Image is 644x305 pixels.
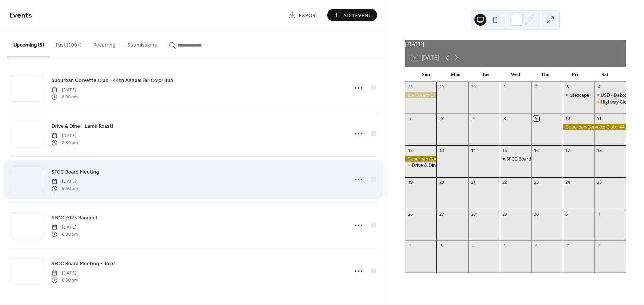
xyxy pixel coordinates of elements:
div: Lifescape Homecoming Parade [563,92,594,98]
span: 6:30 pm [51,277,78,283]
span: [DATE] [51,270,78,277]
div: 28 [407,84,413,90]
div: SFCC Board Meeting [506,156,549,162]
div: 9 [533,116,539,121]
div: 23 [533,179,539,185]
span: Add Event [343,12,372,19]
div: 29 [502,211,508,217]
span: Drive & Dine - Lamb Roast! [51,123,113,130]
span: [DATE] [51,224,78,231]
div: 7 [470,116,476,121]
div: 31 [565,211,571,217]
div: Suburban Corvette Club - 44th Annual Fall Color Run [405,156,437,162]
div: Highway Cleanup [601,99,637,105]
span: SFCC Board Meeting - Joint [51,260,116,268]
div: 6 [533,243,539,248]
div: 1 [596,211,602,217]
div: 1 [502,84,508,90]
button: Recurring [88,30,121,57]
div: 12 [407,147,413,153]
div: 19 [407,179,413,185]
div: 13 [439,147,444,153]
span: [DATE] [51,178,78,185]
span: 8:00 am [51,93,78,100]
span: Export [299,12,319,19]
div: 25 [596,179,602,185]
div: 5 [502,243,508,248]
div: 18 [596,147,602,153]
a: Export [283,9,324,21]
div: 22 [502,179,508,185]
div: Tue [471,67,501,82]
div: 5 [407,116,413,121]
div: 2 [407,243,413,248]
div: Lifescape Homecoming Parade [569,92,634,98]
div: 30 [470,84,476,90]
div: 3 [565,84,571,90]
div: 14 [470,147,476,153]
a: SFCC Board Meeting - Joint [51,259,116,268]
a: SFCC 2025 Banquet [51,213,98,222]
div: 2 [533,84,539,90]
span: 6:30 pm [51,185,78,192]
div: Drive & Dine - Lamb Roast! [405,162,437,168]
span: Events [9,8,32,23]
a: Drive & Dine - Lamb Roast! [51,122,113,130]
button: Submissions [121,30,163,57]
div: Fri [560,67,590,82]
div: Sat [590,67,620,82]
div: 11 [596,116,602,121]
div: 4 [470,243,476,248]
div: Ice Cream Cruise [405,92,437,98]
a: SFCC Board Meeting [51,168,99,176]
span: 6:00 pm [51,231,78,238]
span: 2:30 pm [51,139,78,146]
div: 16 [533,147,539,153]
span: SFCC 2025 Banquet [51,214,98,222]
div: 28 [470,211,476,217]
div: Highway Cleanup [594,99,626,105]
div: 26 [407,211,413,217]
div: 6 [439,116,444,121]
div: Drive & Dine - Lamb Roast! [412,162,467,168]
div: Suburban Corvette Club - 44th Annual Fall Color Run [563,124,626,130]
div: 7 [565,243,571,248]
div: 10 [565,116,571,121]
div: USD - Dakota Days Parade [594,92,626,98]
div: 8 [502,116,508,121]
span: Suburban Corvette Club - 44th Annual Fall Color Run [51,77,173,85]
div: 15 [502,147,508,153]
div: 3 [439,243,444,248]
div: 24 [565,179,571,185]
button: Add Event [327,9,377,21]
span: [DATE] [51,133,78,139]
a: Suburban Corvette Club - 44th Annual Fall Color Run [51,76,173,85]
div: Thu [530,67,560,82]
div: Wed [501,67,530,82]
span: [DATE] [51,87,78,93]
div: 20 [439,179,444,185]
div: Sun [411,67,441,82]
div: 21 [470,179,476,185]
div: SFCC Board Meeting [500,156,531,162]
span: SFCC Board Meeting [51,168,99,176]
div: 4 [596,84,602,90]
div: 8 [596,243,602,248]
div: 29 [439,84,444,90]
div: 30 [533,211,539,217]
button: Upcoming (5) [7,30,50,57]
div: 27 [439,211,444,217]
div: [DATE] [405,40,626,49]
div: 17 [565,147,571,153]
button: Past (100+) [50,30,88,57]
div: Mon [441,67,471,82]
